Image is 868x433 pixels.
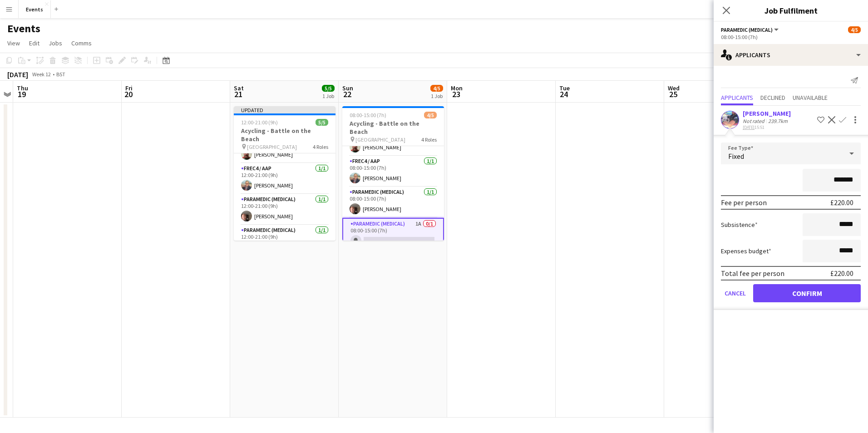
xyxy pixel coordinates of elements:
span: Jobs [49,39,62,47]
label: Expenses budget [721,247,771,255]
span: 19 [15,89,28,99]
h3: Job Fulfilment [714,5,868,16]
div: Updated [234,106,335,113]
span: Applicants [721,94,753,101]
span: 23 [449,89,463,99]
a: View [4,37,24,49]
span: [GEOGRAPHIC_DATA] [247,143,297,150]
span: 4 Roles [313,143,328,150]
span: Thu [17,84,28,92]
app-card-role: Paramedic (Medical)1A0/108:00-15:00 (7h) [342,218,444,251]
span: Fixed [728,152,744,161]
div: £220.00 [830,198,853,207]
app-card-role: Paramedic (Medical)1/112:00-21:00 (9h)[PERSON_NAME] [234,194,335,225]
span: Sun [342,84,353,92]
span: 25 [666,89,680,99]
span: Week 12 [30,71,53,78]
div: 1 Job [322,93,334,99]
div: Applicants [714,44,868,66]
div: 08:00-15:00 (7h) [721,34,861,40]
button: Cancel [721,284,750,302]
a: Edit [25,37,43,49]
div: 239.7km [766,118,789,124]
span: Comms [71,39,92,47]
div: Fee per person [721,198,767,207]
app-card-role: Paramedic (Medical)1/108:00-15:00 (7h)[PERSON_NAME] [342,187,444,218]
span: 22 [341,89,353,99]
div: Not rated [743,118,766,124]
button: Paramedic (Medical) [721,26,780,33]
button: Confirm [753,284,861,302]
span: 12:00-21:00 (9h) [241,119,278,126]
span: Edit [29,39,39,47]
app-job-card: Updated12:00-21:00 (9h)5/5Acycling - Battle on the Beach [GEOGRAPHIC_DATA]4 RolesFREC32/212:00-21... [234,106,335,241]
span: Tue [559,84,570,92]
span: 4/5 [424,112,437,118]
span: 20 [124,89,133,99]
span: [GEOGRAPHIC_DATA] [355,136,405,143]
span: 4/5 [430,85,443,92]
div: 15:51 [743,124,791,130]
span: Unavailable [793,94,828,101]
app-card-role: FREC4 / AAP1/112:00-21:00 (9h)[PERSON_NAME] [234,163,335,194]
span: Paramedic (Medical) [721,26,773,33]
span: Wed [668,84,680,92]
a: Jobs [45,37,66,49]
button: Events [19,0,51,18]
div: Total fee per person [721,269,784,278]
span: 08:00-15:00 (7h) [350,112,386,118]
span: View [7,39,20,47]
div: [DATE] [7,70,28,79]
span: 4/5 [848,26,861,33]
span: 21 [232,89,244,99]
span: 5/5 [322,85,335,92]
h3: Acycling - Battle on the Beach [342,119,444,136]
span: Fri [125,84,133,92]
h3: Acycling - Battle on the Beach [234,127,335,143]
a: Comms [68,37,95,49]
tcxspan: Call 14-08-2025 via 3CX [743,124,755,130]
app-card-role: Paramedic (Medical)1/112:00-21:00 (9h) [234,225,335,256]
div: BST [56,71,65,78]
h1: Events [7,22,40,35]
span: Sat [234,84,244,92]
span: Declined [760,94,785,101]
app-job-card: 08:00-15:00 (7h)4/5Acycling - Battle on the Beach [GEOGRAPHIC_DATA]4 RolesFREC32/208:00-15:00 (7h... [342,106,444,241]
span: Mon [451,84,463,92]
div: 1 Job [431,93,443,99]
app-card-role: FREC4 / AAP1/108:00-15:00 (7h)[PERSON_NAME] [342,156,444,187]
label: Subsistence [721,221,758,229]
span: 5/5 [316,119,328,126]
div: £220.00 [830,269,853,278]
span: 4 Roles [421,136,437,143]
div: [PERSON_NAME] [743,109,791,118]
span: 24 [558,89,570,99]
